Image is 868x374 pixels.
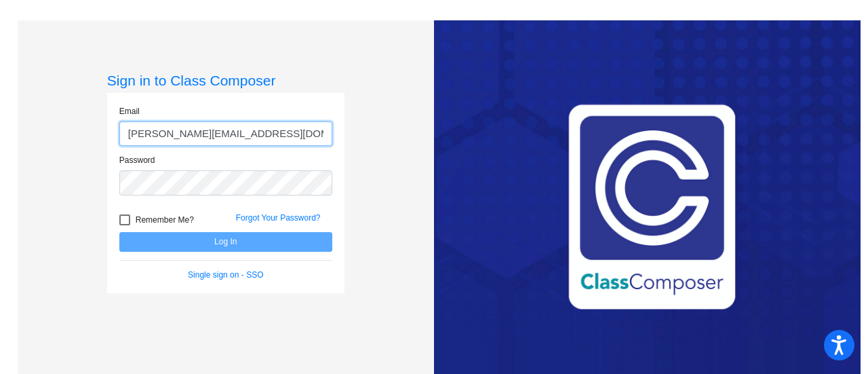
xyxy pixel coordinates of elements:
[119,105,140,117] label: Email
[107,72,344,89] h3: Sign in to Class Composer
[119,154,155,166] label: Password
[119,232,332,252] button: Log In
[136,212,194,228] span: Remember Me?
[236,213,321,223] a: Forgot Your Password?
[188,270,263,280] a: Single sign on - SSO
